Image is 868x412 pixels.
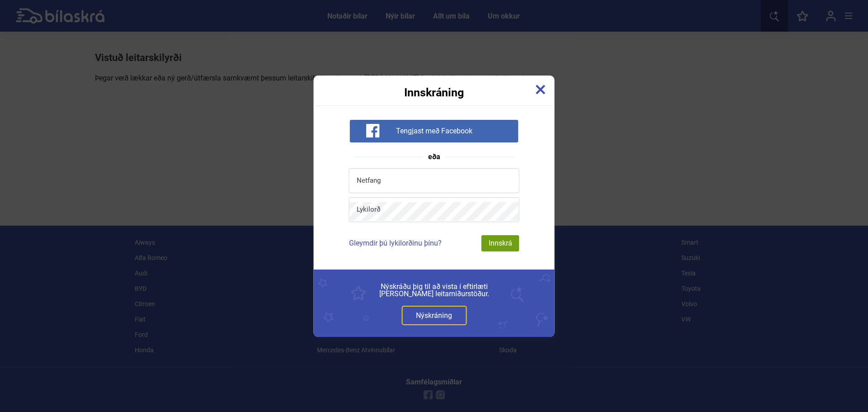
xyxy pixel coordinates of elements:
img: facebook-white-icon.svg [366,124,379,137]
div: Innskrá [481,235,519,251]
a: Gleymdir þú lykilorðinu þínu? [349,239,442,247]
span: Tengjast með Facebook [396,127,472,136]
span: Nýskráðu þig til að vista í eftirlæti [PERSON_NAME] leitarniðurstöður. [334,283,534,298]
a: Tengjast með Facebook [349,126,518,135]
a: Nýskráning [401,306,467,325]
span: eða [424,153,445,161]
div: Innskráning [314,76,555,98]
img: close-x.svg [536,85,546,95]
